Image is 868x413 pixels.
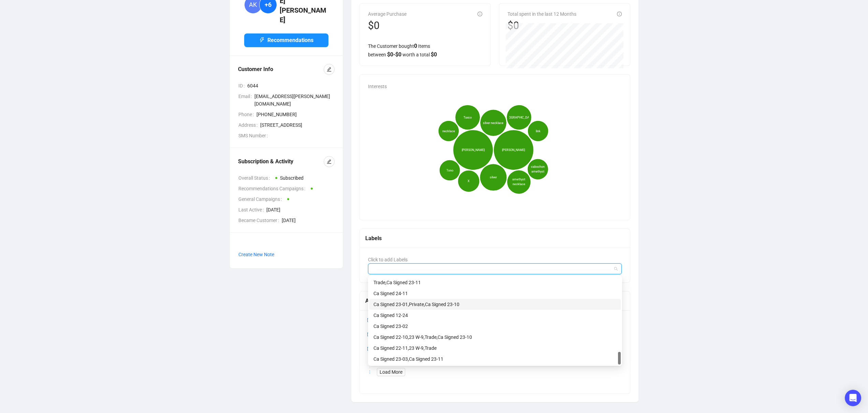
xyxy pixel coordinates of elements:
button: Create New Note [238,249,275,260]
span: info-circle [477,12,482,16]
span: mail [367,346,372,351]
span: necklace [442,129,455,134]
span: amethyst necklace [509,177,528,187]
span: edit [327,159,332,164]
span: [DATE] [282,217,335,224]
span: Average Purchase [368,11,407,17]
span: edit [327,67,332,72]
span: SMS Number [238,132,270,139]
span: [PERSON_NAME] [461,148,484,152]
span: mail [367,318,372,322]
span: General Campaigns [238,195,284,203]
div: Ca Signed 23-03,Ca Signed 23-11 [369,354,621,364]
span: ID [238,82,247,90]
div: Ca Signed 22-11,23 W-9,Trade [369,343,621,354]
div: Open Intercom Messenger [845,390,861,406]
button: Load More [377,368,405,376]
span: [PHONE_NUMBER] [256,111,335,118]
div: Ca Signed 24-11 [369,288,621,299]
span: silver [489,175,497,180]
div: Trade,Ca Signed 23-11 [373,279,617,286]
span: Email [238,93,254,108]
div: Ca Signed 23-02 [369,321,621,332]
span: Load More [380,368,402,376]
button: Recommendations [244,33,328,47]
div: Ca Signed 12-24 [369,310,621,321]
div: Ca Signed 24-11 [373,290,617,297]
span: Tono [446,168,453,173]
span: 6044 [247,82,335,90]
span: link [535,129,540,134]
span: Phone [238,111,256,118]
span: Total spent in the last 12 Months [507,11,576,17]
span: [EMAIL_ADDRESS][PERSON_NAME][DOMAIN_NAME] [254,93,335,108]
span: [STREET_ADDRESS] [260,121,335,129]
div: Customer Info [238,65,324,73]
span: info-circle [617,12,622,16]
span: Taxco [464,115,472,120]
span: $ 0 - $ 0 [387,51,401,58]
div: Ca Signed 22-10,23 W-9,Trade,Ca Signed 23-10 [373,333,617,341]
span: [PERSON_NAME] [502,148,525,152]
div: Ca Signed 23-01,Private,Ca Signed 23-10 [369,299,621,310]
span: Create New Note [238,252,274,257]
div: The Customer bought Items between worth a total [368,42,482,59]
span: Became Customer [238,217,282,224]
div: Ca Signed 23-02 [373,322,617,330]
div: Subscription & Activity [238,157,324,166]
span: Subscribed [280,175,304,181]
span: Interests [368,84,387,89]
span: cabochon amethyst [530,164,546,174]
span: more [368,370,372,374]
span: thunderbolt [259,37,265,43]
span: silver necklace [483,121,503,125]
span: Click to add Labels [368,257,408,262]
span: [DATE] [266,206,335,214]
div: Ca Signed 22-10,23 W-9,Trade,Ca Signed 23-10 [369,332,621,343]
div: $0 [507,19,576,32]
div: Ca Signed 12-24 [373,312,617,319]
div: Ca Signed 22-11,23 W-9,Trade [373,344,617,352]
div: Trade,Ca Signed 23-11 [369,277,621,288]
div: Activity Overview [365,297,625,305]
span: mail [367,332,372,337]
span: 0 [414,43,417,49]
span: Address [238,121,260,129]
span: $ 0 [431,51,437,58]
span: Recommendations Campaigns [238,185,308,192]
span: Recommendations [267,36,313,44]
div: Ca Signed 23-03,Ca Signed 23-11 [373,355,617,363]
span: Overall Status [238,174,273,182]
div: $0 [368,19,407,32]
span: [GEOGRAPHIC_DATA] [504,115,533,120]
span: Last Active [238,206,266,214]
span: X [468,179,470,183]
div: Labels [365,234,625,243]
div: Ca Signed 23-01,Private,Ca Signed 23-10 [373,301,617,308]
